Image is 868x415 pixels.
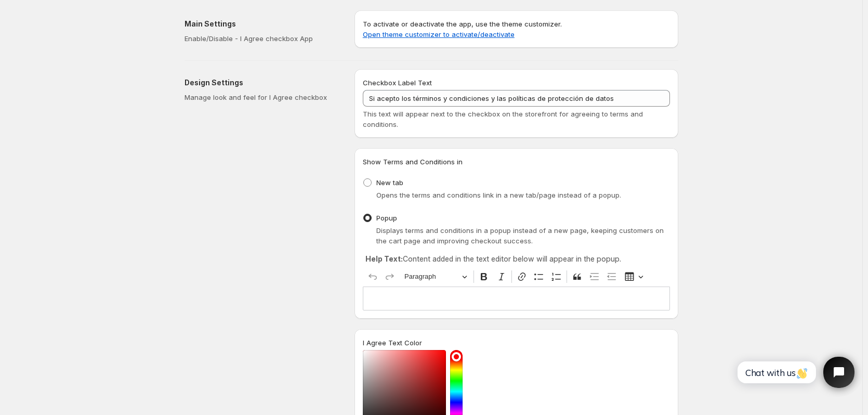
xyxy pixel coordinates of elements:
[376,226,664,245] span: Displays terms and conditions in a popup instead of a new page, keeping customers on the cart pag...
[185,92,338,102] p: Manage look and feel for I Agree checkbox
[400,269,471,285] button: Paragraph, Heading
[404,270,458,283] span: Paragraph
[376,178,403,187] span: New tab
[363,338,422,348] label: I Agree Text Color
[185,33,338,44] p: Enable/Disable - I Agree checkbox App
[363,267,670,287] div: Editor toolbar
[363,30,515,38] a: Open theme customizer to activate/deactivate
[363,158,463,166] span: Show Terms and Conditions in
[363,79,432,87] span: Checkbox Label Text
[726,348,863,397] iframe: Tidio Chat
[363,19,670,40] p: To activate or deactivate the app, use the theme customizer.
[365,254,667,264] p: Content added in the text editor below will appear in the popup.
[365,254,403,263] strong: Help Text:
[376,214,397,222] span: Popup
[363,110,643,128] span: This text will appear next to the checkbox on the storefront for agreeing to terms and conditions.
[185,19,338,29] h2: Main Settings
[376,191,621,199] span: Opens the terms and conditions link in a new tab/page instead of a popup.
[363,287,670,310] div: Editor editing area: main. Press Alt+0 for help.
[185,77,338,88] h2: Design Settings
